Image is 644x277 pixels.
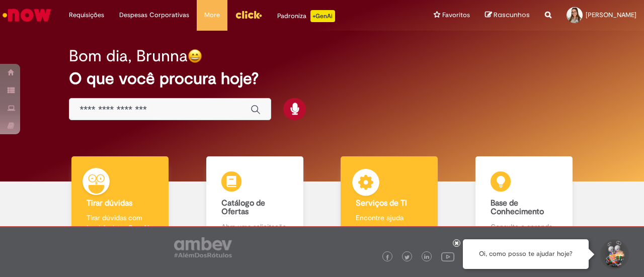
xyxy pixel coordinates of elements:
[235,7,262,22] img: click_logo_yellow_360x200.png
[87,213,153,233] p: Tirar dúvidas com Lupi Assist e Gen Ai
[385,255,390,260] img: logo_footer_facebook.png
[356,213,423,223] p: Encontre ajuda
[277,10,335,22] div: Padroniza
[69,10,104,20] span: Requisições
[188,49,202,63] img: happy-face.png
[322,156,457,243] a: Serviços de TI Encontre ajuda
[53,156,188,243] a: Tirar dúvidas Tirar dúvidas com Lupi Assist e Gen Ai
[119,10,189,20] span: Despesas Corporativas
[69,47,188,65] h2: Bom dia, Brunna
[586,11,636,19] span: [PERSON_NAME]
[356,198,407,208] b: Serviços de TI
[174,237,232,257] img: logo_footer_ambev_rotulo_gray.png
[188,156,323,243] a: Catálogo de Ofertas Abra uma solicitação
[442,10,470,20] span: Favoritos
[204,10,220,20] span: More
[87,198,132,208] b: Tirar dúvidas
[69,70,575,87] h2: O que você procura hoje?
[221,222,288,232] p: Abra uma solicitação
[405,255,410,260] img: logo_footer_twitter.png
[457,156,592,243] a: Base de Conhecimento Consulte e aprenda
[463,239,589,269] div: Oi, como posso te ajudar hoje?
[424,254,429,260] img: logo_footer_linkedin.png
[491,222,557,232] p: Consulte e aprenda
[485,11,530,20] a: Rascunhos
[310,10,335,22] p: +GenAi
[491,198,544,217] b: Base de Conhecimento
[494,10,530,20] span: Rascunhos
[221,198,265,217] b: Catálogo de Ofertas
[1,5,53,25] img: ServiceNow
[599,239,629,269] button: Iniciar Conversa de Suporte
[441,250,454,263] img: logo_footer_youtube.png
